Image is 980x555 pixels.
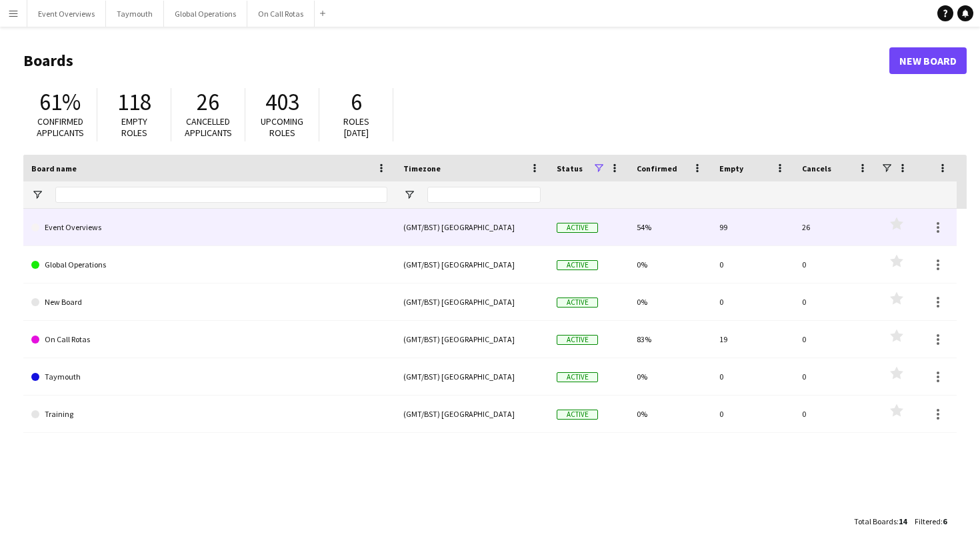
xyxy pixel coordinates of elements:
div: (GMT/BST) [GEOGRAPHIC_DATA] [395,246,549,283]
div: 0% [629,246,711,283]
button: Taymouth [106,1,164,27]
div: 0% [629,358,711,395]
span: Cancels [802,163,831,173]
a: Event Overviews [31,209,387,246]
div: : [915,508,947,534]
div: 19 [711,321,794,358]
span: Status [557,163,583,173]
div: (GMT/BST) [GEOGRAPHIC_DATA] [395,396,549,432]
input: Board name Filter Input [55,187,387,203]
button: On Call Rotas [247,1,315,27]
div: (GMT/BST) [GEOGRAPHIC_DATA] [395,209,549,245]
span: 403 [265,87,299,117]
span: Confirmed applicants [37,115,84,139]
div: 83% [629,321,711,358]
button: Event Overviews [27,1,106,27]
span: Filtered [915,516,941,526]
div: : [854,508,907,534]
a: Training [31,396,387,433]
span: 118 [117,87,151,117]
div: 99 [711,209,794,245]
span: Empty [719,163,743,173]
div: (GMT/BST) [GEOGRAPHIC_DATA] [395,284,549,320]
a: Taymouth [31,358,387,396]
a: New Board [31,284,387,321]
div: 0 [711,358,794,395]
span: Active [557,298,598,308]
span: Active [557,260,598,270]
button: Open Filter Menu [403,189,415,201]
div: 0 [711,246,794,283]
div: 0 [794,321,877,358]
div: 0 [711,284,794,320]
span: Active [557,410,598,420]
span: Active [557,372,598,382]
span: 14 [899,516,907,526]
span: Roles [DATE] [343,115,369,139]
input: Timezone Filter Input [427,187,541,203]
button: Open Filter Menu [31,189,43,201]
span: Active [557,335,598,345]
div: (GMT/BST) [GEOGRAPHIC_DATA] [395,321,549,358]
div: 0 [794,246,877,283]
span: Empty roles [121,115,147,139]
div: 0% [629,396,711,432]
div: (GMT/BST) [GEOGRAPHIC_DATA] [395,358,549,395]
a: On Call Rotas [31,321,387,358]
span: 26 [197,87,219,117]
span: Timezone [403,163,441,173]
span: Upcoming roles [261,115,303,139]
span: Cancelled applicants [185,115,232,139]
div: 0 [794,396,877,432]
span: 6 [351,87,362,117]
a: New Board [889,47,967,74]
a: Global Operations [31,246,387,284]
div: 0 [794,358,877,395]
div: 0% [629,284,711,320]
div: 26 [794,209,877,245]
span: Total Boards [854,516,897,526]
div: 54% [629,209,711,245]
div: 0 [794,284,877,320]
span: 61% [39,87,81,117]
span: Confirmed [637,163,677,173]
div: 0 [711,396,794,432]
h1: Boards [23,51,889,71]
span: 6 [943,516,947,526]
span: Active [557,223,598,233]
button: Global Operations [164,1,247,27]
span: Board name [31,163,77,173]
